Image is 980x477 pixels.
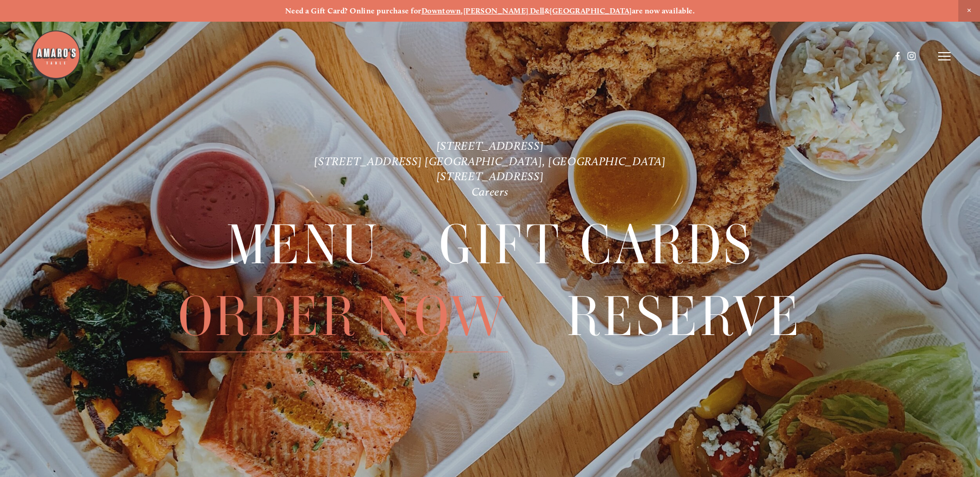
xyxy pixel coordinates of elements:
[439,210,754,280] a: Gift Cards
[437,169,544,183] a: [STREET_ADDRESS]
[472,185,509,199] a: Careers
[29,29,81,81] img: Amaro's Table
[567,281,802,352] a: Reserve
[226,210,380,280] a: Menu
[285,6,422,15] strong: Need a Gift Card? Online purchase for
[439,210,754,280] span: Gift Cards
[550,6,632,15] a: [GEOGRAPHIC_DATA]
[545,6,550,15] strong: &
[314,154,665,168] a: [STREET_ADDRESS] [GEOGRAPHIC_DATA], [GEOGRAPHIC_DATA]
[632,6,695,15] strong: are now available.
[463,6,545,15] a: [PERSON_NAME] Dell
[178,281,508,352] a: Order Now
[226,210,380,280] span: Menu
[422,6,461,15] a: Downtown
[437,139,544,153] a: [STREET_ADDRESS]
[461,6,463,15] strong: ,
